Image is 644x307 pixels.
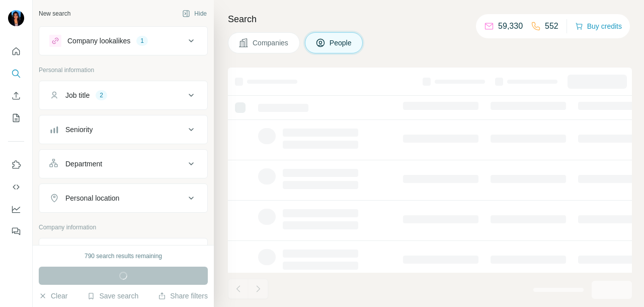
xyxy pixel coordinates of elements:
[575,19,622,33] button: Buy credits
[39,152,207,176] button: Department
[136,36,148,45] div: 1
[65,90,90,100] div: Job title
[67,36,130,46] div: Company lookalikes
[39,291,67,301] button: Clear
[39,83,207,107] button: Job title2
[8,222,24,240] button: Feedback
[39,240,207,265] button: Company
[175,6,214,21] button: Hide
[8,42,24,60] button: Quick start
[228,12,632,26] h4: Search
[8,65,24,83] button: Search
[8,178,24,196] button: Use Surfe API
[39,186,207,210] button: Personal location
[498,20,523,32] p: 59,330
[65,159,102,169] div: Department
[253,38,289,48] span: Companies
[85,252,162,261] div: 790 search results remaining
[87,291,138,301] button: Save search
[65,125,93,135] div: Seniority
[8,200,24,218] button: Dashboard
[39,117,207,142] button: Seniority
[330,38,353,48] span: People
[8,156,24,174] button: Use Surfe on LinkedIn
[8,87,24,105] button: Enrich CSV
[545,20,558,32] p: 552
[158,291,208,301] button: Share filters
[39,9,70,18] div: New search
[39,223,208,232] p: Company information
[65,193,119,203] div: Personal location
[8,109,24,127] button: My lists
[96,91,107,100] div: 2
[39,29,207,53] button: Company lookalikes1
[39,66,208,75] p: Personal information
[8,10,24,26] img: Avatar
